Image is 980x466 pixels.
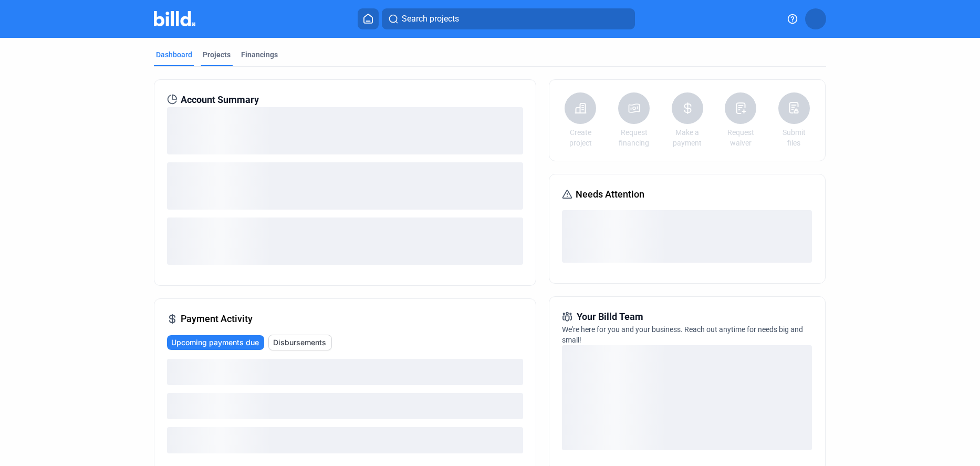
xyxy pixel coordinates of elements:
span: Needs Attention [576,187,644,202]
button: Disbursements [268,335,332,350]
div: loading [562,210,812,263]
span: Disbursements [273,337,326,348]
div: loading [167,107,523,154]
button: Upcoming payments due [167,335,264,350]
a: Submit files [776,127,812,148]
div: Projects [203,49,231,60]
div: loading [167,218,523,265]
button: Search projects [382,8,635,29]
img: Billd Company Logo [154,11,195,26]
div: loading [167,359,523,385]
div: loading [562,345,812,450]
span: Payment Activity [181,312,253,326]
span: Upcoming payments due [171,337,259,348]
a: Create project [562,127,599,148]
div: Dashboard [156,49,192,60]
div: loading [167,427,523,453]
div: loading [167,162,523,210]
a: Request waiver [722,127,759,148]
span: Account Summary [181,92,259,107]
div: loading [167,393,523,419]
a: Make a payment [669,127,706,148]
span: We're here for you and your business. Reach out anytime for needs big and small! [562,325,803,344]
div: Financings [241,49,278,60]
span: Search projects [402,13,459,25]
span: Your Billd Team [577,309,643,324]
a: Request financing [616,127,652,148]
